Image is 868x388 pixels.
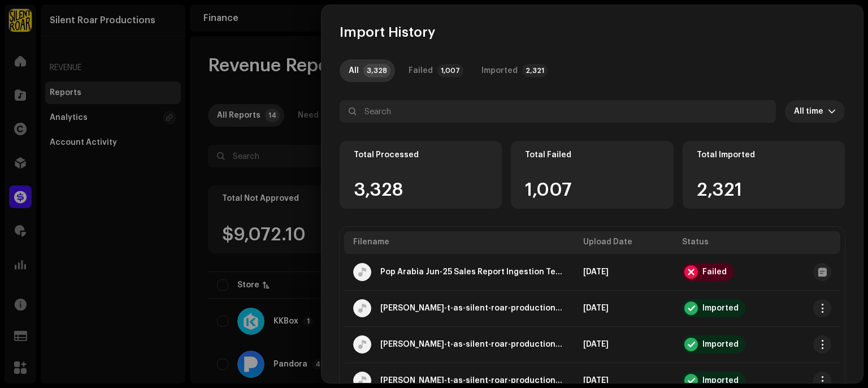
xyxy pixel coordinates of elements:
div: Total Failed [525,150,571,159]
div: Imported [702,376,739,385]
span: [DATE] [583,340,609,348]
div: Failed [702,268,727,277]
div: Total Processed [354,150,419,159]
div: All [349,59,359,82]
span: [DATE] [583,304,609,312]
input: Search [340,100,776,123]
div: waqas-almas-t-as-silent-roar-productions_pandora_T3_COMBINED_202508_Monthly-Sales.csv [380,340,565,349]
th: Upload Date [574,231,674,254]
div: dropdown trigger [828,100,836,123]
div: Imported [481,59,518,82]
div: Failed [409,59,433,82]
p-badge: 2,321 [522,64,548,77]
div: waqas-almas-t-as-silent-roar-productions_pandora_T2_COMBINED_202508_Monthly-Sales.csv [380,376,565,385]
div: Total Imported [697,150,755,159]
span: All time [794,100,828,123]
span: [DATE] [583,268,609,276]
div: waqas-almas-t-as-silent-roar-productions_Audiomack_202507_monthly-sales.csv [380,304,565,313]
p-badge: 3,328 [363,64,390,77]
div: Imported [702,340,739,349]
span: [DATE] [583,377,609,385]
p-badge: 1,007 [437,64,463,77]
div: Pop Arabia Jun-25 Sales Report Ingestion Template - MASTER.csv [380,268,565,277]
th: Status [673,231,772,254]
th: Filename [344,231,574,254]
h3: Import History [340,23,435,41]
div: Imported [702,304,739,313]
